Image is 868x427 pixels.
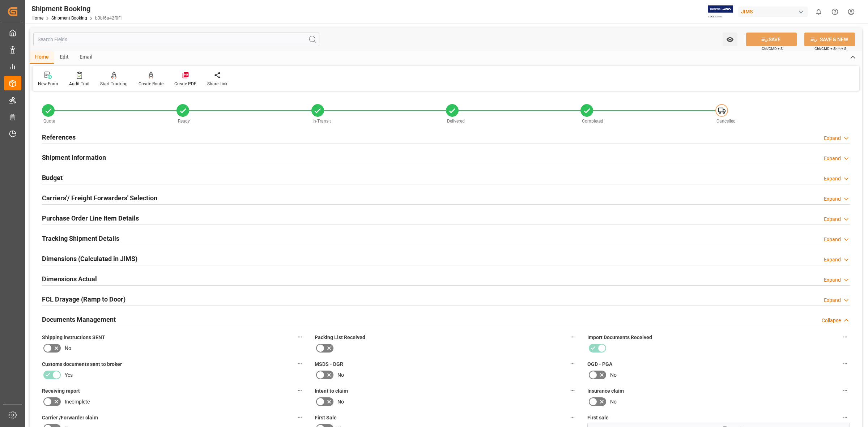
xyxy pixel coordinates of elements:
[824,175,841,183] div: Expand
[822,317,841,324] div: Collapse
[762,46,783,51] span: Ctrl/CMD + S
[814,46,846,51] span: Ctrl/CMD + Shift + S
[42,193,157,203] h2: Carriers'/ Freight Forwarders' Selection
[31,3,122,14] div: Shipment Booking
[42,315,116,324] h2: Documents Management
[824,195,841,203] div: Expand
[295,332,305,342] button: Shipping instructions SENT
[610,398,617,406] span: No
[804,33,855,46] button: SAVE & NEW
[69,81,89,87] div: Audit Trail
[337,371,344,379] span: No
[610,371,617,379] span: No
[42,132,76,142] h2: References
[824,296,841,304] div: Expand
[33,33,319,46] input: Search Fields
[65,345,71,352] span: No
[587,360,612,368] span: OGD - PGA
[42,234,119,243] h2: Tracking Shipment Details
[824,215,841,223] div: Expand
[568,332,577,342] button: Packing List Received
[587,414,609,422] span: First sale
[38,81,58,87] div: New Form
[723,33,737,46] button: open menu
[824,134,841,142] div: Expand
[43,119,55,124] span: Quote
[100,81,128,87] div: Start Tracking
[315,414,337,422] span: First Sale
[315,334,365,341] span: Packing List Received
[708,5,733,18] img: Exertis%20JAM%20-%20Email%20Logo.jpg_1722504956.jpg
[568,359,577,368] button: MSDS - DGR
[207,81,227,87] div: Share Link
[824,236,841,243] div: Expand
[568,413,577,422] button: First Sale
[42,294,125,304] h2: FCL Drayage (Ramp to Door)
[568,386,577,395] button: Intent to claim
[824,155,841,162] div: Expand
[42,387,80,395] span: Receiving report
[51,16,87,21] a: Shipment Booking
[738,5,810,18] button: JIMS
[827,4,843,20] button: Help Center
[824,276,841,284] div: Expand
[42,334,105,341] span: Shipping instructions SENT
[42,153,106,162] h2: Shipment Information
[295,359,305,368] button: Customs documents sent to broker
[31,16,43,21] a: Home
[824,256,841,264] div: Expand
[841,413,850,422] button: First sale
[42,173,63,183] h2: Budget
[42,414,98,422] span: Carrier /Forwarder claim
[30,51,54,64] div: Home
[587,387,624,395] span: Insurance claim
[738,7,808,17] div: JIMS
[841,359,850,368] button: OGD - PGA
[447,119,465,124] span: Delivered
[841,332,850,342] button: Import Documents Received
[716,119,736,124] span: Cancelled
[312,119,331,124] span: In-Transit
[295,386,305,395] button: Receiving report
[42,213,139,223] h2: Purchase Order Line Item Details
[74,51,98,64] div: Email
[746,33,797,46] button: SAVE
[42,360,122,368] span: Customs documents sent to broker
[54,51,74,64] div: Edit
[295,413,305,422] button: Carrier /Forwarder claim
[42,254,137,264] h2: Dimensions (Calculated in JIMS)
[65,398,90,406] span: Incomplete
[587,334,652,341] span: Import Documents Received
[337,398,344,406] span: No
[178,119,190,124] span: Ready
[65,371,73,379] span: Yes
[582,119,603,124] span: Completed
[810,4,827,20] button: show 0 new notifications
[315,360,343,368] span: MSDS - DGR
[315,387,348,395] span: Intent to claim
[174,81,196,87] div: Create PDF
[42,274,97,284] h2: Dimensions Actual
[139,81,163,87] div: Create Route
[841,386,850,395] button: Insurance claim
